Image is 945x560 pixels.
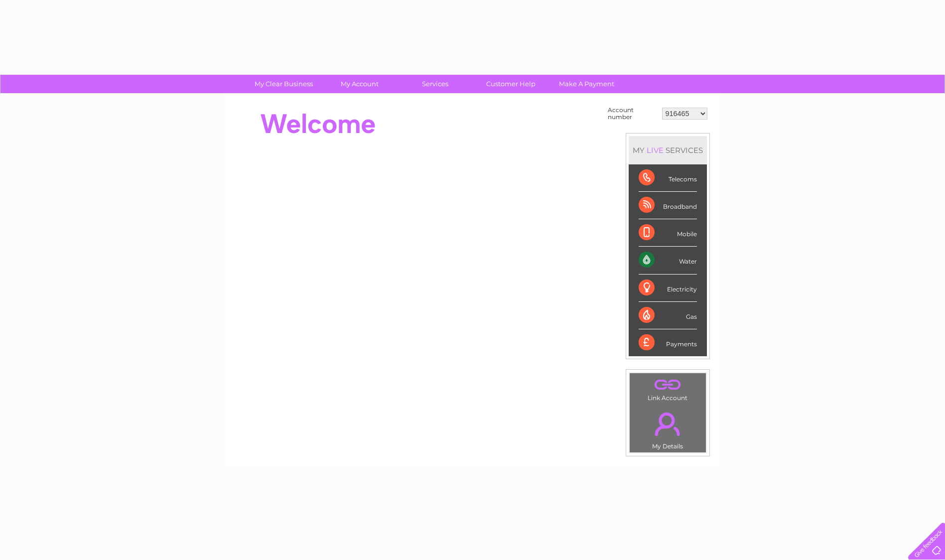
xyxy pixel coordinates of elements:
[605,104,660,123] td: Account number
[629,373,706,404] td: Link Account
[629,404,706,453] td: My Details
[629,136,707,164] div: MY SERVICES
[639,275,697,302] div: Electricity
[639,302,697,329] div: Gas
[639,164,697,192] div: Telecoms
[639,329,697,356] div: Payments
[545,75,628,93] a: Make A Payment
[470,75,552,93] a: Customer Help
[394,75,476,93] a: Services
[318,75,401,93] a: My Account
[632,407,703,441] a: .
[645,145,666,155] div: LIVE
[639,192,697,219] div: Broadband
[639,219,697,247] div: Mobile
[632,376,703,393] a: .
[243,75,325,93] a: My Clear Business
[639,247,697,274] div: Water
